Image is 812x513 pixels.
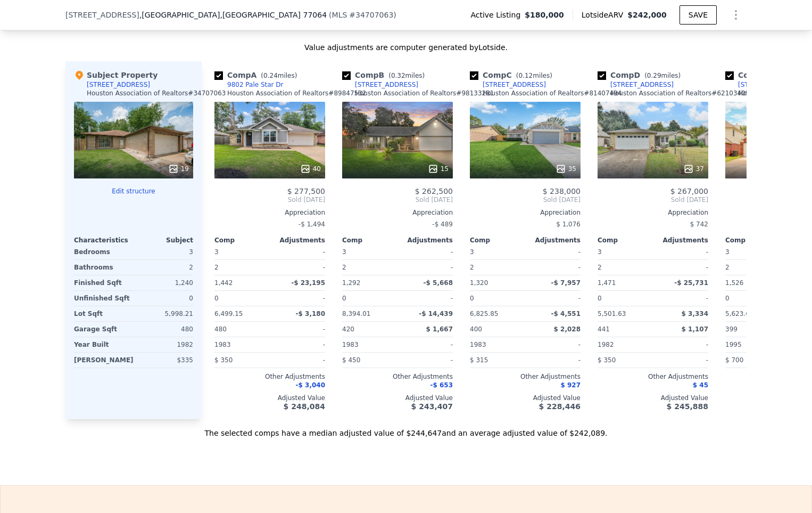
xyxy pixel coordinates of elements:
span: $ 238,000 [543,187,581,196]
div: Value adjustments are computer generated by Lotside . [65,42,747,53]
div: [STREET_ADDRESS] [483,80,546,89]
span: -$ 14,439 [419,310,453,317]
span: ( miles) [640,72,685,79]
div: 1,240 [136,275,193,290]
span: Sold [DATE] [598,196,708,204]
span: -$ 489 [432,221,453,228]
span: $ 1,107 [682,325,708,333]
span: Lotside ARV [582,10,627,20]
span: -$ 1,494 [299,221,325,228]
span: , [GEOGRAPHIC_DATA] [139,10,327,20]
div: Appreciation [598,208,708,217]
span: 480 [214,325,227,333]
div: Comp [470,236,525,245]
span: $ 450 [342,356,360,364]
div: - [272,337,325,352]
a: [STREET_ADDRESS] [725,80,801,89]
div: - [272,245,325,259]
div: Comp D [598,70,685,80]
span: 5,623.60 [725,310,753,317]
span: 1,442 [214,279,233,287]
div: ( ) [329,10,396,20]
div: Other Adjustments [342,372,453,381]
span: 0.29 [647,72,661,79]
div: - [400,337,453,352]
span: 1,526 [725,279,743,287]
div: Appreciation [342,208,453,217]
div: Houston Association of Realtors # 62103405 [610,89,749,97]
div: Adjusted Value [470,394,581,402]
span: 441 [598,325,610,333]
span: 1,292 [342,279,360,287]
span: -$ 653 [430,381,453,389]
span: $ 3,334 [682,310,708,317]
div: [STREET_ADDRESS] [87,80,150,89]
div: Garage Sqft [74,322,131,337]
div: Appreciation [214,208,325,217]
span: ( miles) [256,72,301,79]
div: - [272,260,325,275]
div: 1983 [214,337,268,352]
span: -$ 4,551 [551,310,581,317]
span: -$ 23,195 [291,279,325,287]
a: [STREET_ADDRESS] [342,80,418,89]
div: Other Adjustments [598,372,708,381]
span: ( miles) [384,72,429,79]
div: 37 [683,164,704,174]
div: 480 [136,322,193,337]
span: $ 2,028 [554,325,581,333]
div: Adjustments [270,236,325,245]
span: -$ 5,668 [424,279,453,287]
button: Edit structure [74,187,193,196]
button: Show Options [725,4,747,26]
div: - [272,291,325,306]
span: $ 277,500 [287,187,325,196]
span: 1,320 [470,279,488,287]
div: 1982 [598,337,651,352]
div: Comp [725,236,781,245]
div: Houston Association of Realtors # 34707063 [87,89,226,97]
span: 0 [470,295,474,302]
div: Characteristics [74,236,134,245]
span: 0 [214,295,219,302]
a: [STREET_ADDRESS] [470,80,546,89]
a: 9802 Pale Star Dr [214,80,284,89]
div: - [655,260,708,275]
div: Adjusted Value [214,394,325,402]
div: - [655,353,708,368]
span: $ 700 [725,356,743,364]
div: [STREET_ADDRESS] [610,80,674,89]
div: - [527,245,581,259]
span: Active Listing [470,10,525,20]
div: Houston Association of Realtors # 89847532 [227,89,366,97]
span: $ 1,667 [426,325,453,333]
div: Comp B [342,70,429,80]
div: - [527,291,581,306]
div: Adjusted Value [598,394,708,402]
div: 15 [428,164,449,174]
div: 2 [598,260,651,275]
div: Appreciation [470,208,581,217]
div: Comp A [214,70,301,80]
div: 5,998.21 [136,306,193,321]
span: $ 243,407 [411,402,453,411]
div: [STREET_ADDRESS] [738,80,801,89]
div: Houston Association of Realtors # 98133281 [355,89,494,97]
span: # 34707063 [349,11,393,19]
span: $ 262,500 [415,187,453,196]
span: $ 350 [598,356,616,364]
span: [STREET_ADDRESS] [65,10,139,20]
span: -$ 3,040 [296,381,325,389]
span: Sold [DATE] [342,196,453,204]
div: Comp C [470,70,557,80]
span: $242,000 [627,11,667,19]
div: 3 [136,245,193,259]
span: 0.32 [391,72,405,79]
span: 0 [725,295,730,302]
div: The selected comps have a median adjusted value of $244,647 and an average adjusted value of $242... [65,419,747,438]
div: $335 [138,353,193,368]
div: 2 [470,260,523,275]
div: - [400,245,453,259]
span: 6,825.85 [470,310,498,317]
span: 3 [214,248,219,256]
